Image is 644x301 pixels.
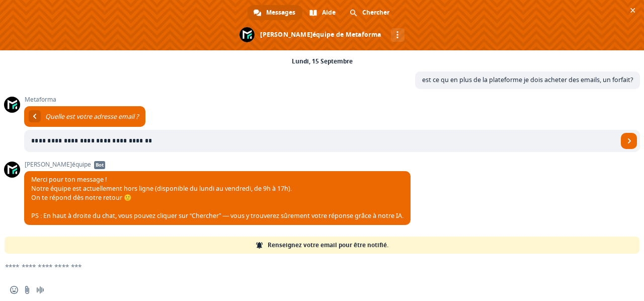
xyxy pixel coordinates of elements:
div: Autres canaux [391,28,405,42]
div: Chercher [344,5,396,20]
span: Message audio [36,286,44,294]
span: Fermer le chat [627,5,638,16]
input: Entrez votre adresse email... [24,130,618,152]
span: [PERSON_NAME]équipe [24,161,411,168]
span: Merci pour ton message ! Notre équipe est actuellement hors ligne (disponible du lundi au vendred... [31,175,404,220]
span: Bot [94,161,105,169]
textarea: Entrez votre message... [5,262,607,271]
div: Retourner au message [29,110,41,122]
div: Aide [303,5,343,20]
span: Envoyer [621,133,637,149]
span: Renseignez votre email pour être notifié. [268,237,388,254]
div: Messages [248,5,302,20]
span: Chercher [362,5,389,20]
span: Aide [322,5,336,20]
span: Insérer un emoji [10,286,18,294]
span: est ce qu en plus de la plateforme je dois acheter des emails, un forfait? [422,76,633,84]
span: Envoyer un fichier [23,286,31,294]
span: Metaforma [24,96,640,103]
span: Messages [266,5,295,20]
span: Quelle est votre adresse email ? [45,112,138,121]
div: Lundi, 15 Septembre [292,58,353,64]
